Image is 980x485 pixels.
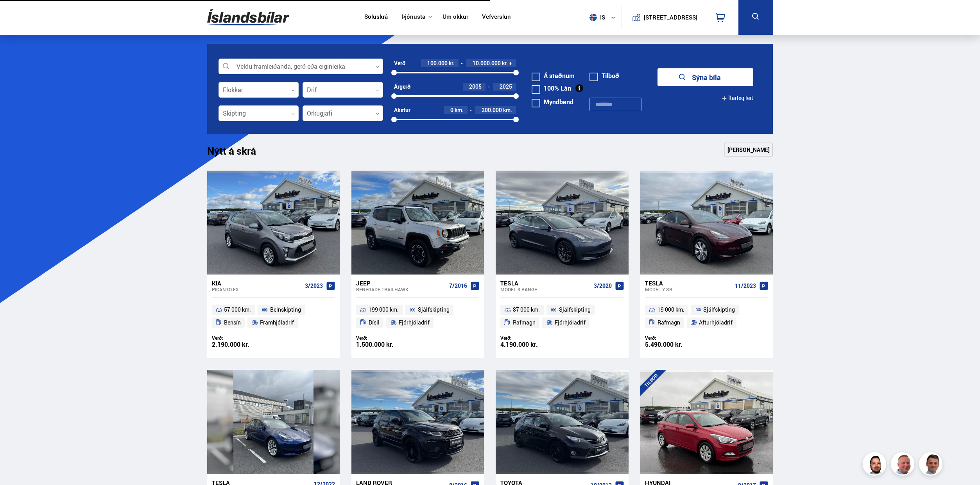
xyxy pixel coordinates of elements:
[369,318,380,327] span: Dísil
[555,318,586,327] span: Fjórhjóladrif
[509,60,512,66] span: +
[224,305,251,314] span: 57 000 km.
[399,318,430,327] span: Fjórhjóladrif
[394,84,410,90] div: Árgerð
[920,453,944,477] img: FbJEzSuNWCJXmdc-.webp
[503,107,512,113] span: km.
[500,287,590,292] div: Model 3 RANGE
[645,341,707,348] div: 5.490.000 kr.
[500,341,562,348] div: 4.190.000 kr.
[224,318,241,327] span: Bensín
[645,287,732,292] div: Model Y SR
[589,14,597,21] img: svg+xml;base64,PHN2ZyB4bWxucz0iaHR0cDovL3d3dy53My5vcmcvMjAwMC9zdmciIHdpZHRoPSI1MTIiIGhlaWdodD0iNT...
[305,283,323,289] span: 3/2023
[212,280,302,287] div: Kia
[482,106,502,114] span: 200.000
[513,318,536,327] span: Rafmagn
[356,341,418,348] div: 1.500.000 kr.
[658,68,753,86] button: Sýna bíla
[356,280,446,287] div: Jeep
[513,305,540,314] span: 87 000 km.
[394,60,405,66] div: Verð
[260,318,294,327] span: Framhjóladrif
[212,341,274,348] div: 2.190.000 kr.
[212,335,274,341] div: Verð:
[455,107,464,113] span: km.
[722,89,753,107] button: Ítarleg leit
[443,13,468,21] a: Um okkur
[640,275,773,358] a: Tesla Model Y SR 11/2023 19 000 km. Sjálfskipting Rafmagn Afturhjóladrif Verð: 5.490.000 kr.
[502,60,508,66] span: kr.
[364,13,388,21] a: Söluskrá
[892,453,916,477] img: siFngHWaQ9KaOqBr.png
[449,283,467,289] span: 7/2016
[207,5,289,30] img: G0Ugv5HjCgRt.svg
[586,6,622,29] button: is
[864,453,887,477] img: nhp88E3Fdnt1Opn2.png
[532,85,571,91] label: 100% Lán
[500,280,590,287] div: Tesla
[594,283,612,289] span: 3/2020
[469,83,482,90] span: 2005
[401,13,425,21] button: Þjónusta
[532,99,573,105] label: Myndband
[356,335,418,341] div: Verð:
[207,275,340,358] a: Kia Picanto EX 3/2023 57 000 km. Beinskipting Bensín Framhjóladrif Verð: 2.190.000 kr.
[500,83,512,90] span: 2025
[496,275,628,358] a: Tesla Model 3 RANGE 3/2020 87 000 km. Sjálfskipting Rafmagn Fjórhjóladrif Verð: 4.190.000 kr.
[351,275,484,358] a: Jeep Renegade TRAILHAWK 7/2016 199 000 km. Sjálfskipting Dísil Fjórhjóladrif Verð: 1.500.000 kr.
[658,305,684,314] span: 19 000 km.
[473,59,501,67] span: 10.000.000
[647,14,695,21] button: [STREET_ADDRESS]
[703,305,735,314] span: Sjálfskipting
[450,106,453,114] span: 0
[482,13,511,21] a: Vefverslun
[559,305,591,314] span: Sjálfskipting
[589,73,619,79] label: Tilboð
[724,143,773,157] a: [PERSON_NAME]
[645,280,732,287] div: Tesla
[394,107,410,113] div: Akstur
[212,287,302,292] div: Picanto EX
[699,318,733,327] span: Afturhjóladrif
[532,73,575,79] label: Á staðnum
[369,305,399,314] span: 199 000 km.
[449,60,455,66] span: kr.
[645,335,707,341] div: Verð:
[658,318,680,327] span: Rafmagn
[735,283,756,289] span: 11/2023
[626,6,702,29] a: [STREET_ADDRESS]
[356,287,446,292] div: Renegade TRAILHAWK
[500,335,562,341] div: Verð:
[270,305,301,314] span: Beinskipting
[418,305,450,314] span: Sjálfskipting
[427,59,448,67] span: 100.000
[207,145,270,161] h1: Nýtt á skrá
[586,14,606,21] span: is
